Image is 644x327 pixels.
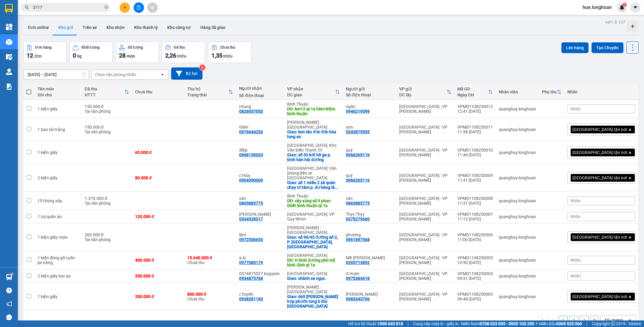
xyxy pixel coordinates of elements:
[628,318,632,323] svg: open
[457,92,488,97] div: Ngày ĐH
[346,271,393,276] div: A Huân
[239,260,263,265] div: 0977080179
[81,45,100,50] div: Khối lượng
[346,129,370,134] div: 0333875555
[287,235,340,249] div: Giao: số 90/45 đường số 2, P. Phú Mỹ, Q7
[454,84,496,100] th: Toggle SortBy
[6,39,12,45] img: warehouse-icon
[499,90,536,94] div: Nhân viên
[346,260,370,265] div: 0395713892
[104,5,108,10] span: close-circle
[346,237,370,242] div: 0961897568
[457,173,493,178] div: VPMD1108250009
[38,127,79,132] div: 1 bao tải trắng
[561,42,589,53] button: Lên hàng
[457,104,493,109] div: VPMD1108250012
[346,217,370,221] div: 0375279660
[457,148,493,152] div: VPMD1108250010
[239,271,281,276] div: 0374875527 knguyen
[559,316,568,325] button: 1
[592,42,623,53] button: Tạo Chuyến
[619,5,625,10] img: icon-new-feature
[77,54,82,58] span: kg
[284,84,343,100] th: Toggle SortBy
[556,321,582,326] strong: 0369 525 060
[287,276,340,281] div: Giao: chành xe ngọc
[377,321,403,326] strong: 1900 633 818
[171,67,202,80] button: Bộ lọc
[457,109,493,114] div: 12:41 [DATE]
[287,285,340,294] div: [PERSON_NAME] : [GEOGRAPHIC_DATA]
[177,54,186,58] span: triệu
[346,173,393,178] div: quý
[346,201,370,206] div: 0865885775
[287,212,340,221] div: [GEOGRAPHIC_DATA]: VP Quy Nhơn
[223,54,233,58] span: triệu
[120,2,130,13] button: plus
[572,235,627,240] span: [GEOGRAPHIC_DATA] tận nơi
[38,294,79,299] div: 1 kiện giấy
[399,92,447,97] div: ĐC lấy
[38,214,79,219] div: 1 túi quần áo
[287,180,340,190] div: Giao: số 1 miếu 2 xã quán chay từ tâm p. dư hàng lê chân hải phòng
[399,292,451,301] div: [GEOGRAPHIC_DATA] : VP [PERSON_NAME]
[287,102,340,107] div: Bình Thuận
[346,196,393,201] div: vân
[38,87,79,91] div: Tên món
[480,321,534,326] strong: 0708 023 035 - 0935 103 250
[85,201,129,206] div: Tại văn phòng
[220,45,235,50] div: Chưa thu
[85,196,129,201] div: 1.370.000 đ
[135,294,181,299] div: 200.000 đ
[239,297,263,301] div: 0938281183
[6,69,12,75] img: warehouse-icon
[85,129,129,134] div: Tại văn phòng
[461,320,534,327] span: Miền Nam
[239,148,281,152] div: điệp
[499,127,536,132] div: quanghuy.longhoan
[457,196,493,201] div: VPMD1108250008
[6,84,12,90] img: solution-icon
[571,274,581,278] span: Nhãn
[135,150,181,155] div: 65.000 đ
[187,92,229,97] div: Trạng thái
[457,292,493,297] div: VPMD1108250003
[135,214,181,219] div: 120.000 đ
[239,237,263,242] div: 0972556655
[54,20,78,35] button: Kho gửi
[5,4,13,13] img: logo-vxr
[627,20,639,32] div: Tạo kho hàng mới
[539,84,564,100] th: Toggle SortBy
[38,255,79,265] div: 1 kiện đóng gỗ cuốn pe nặng
[239,212,281,217] div: Phương Trịnh
[571,107,581,111] span: Nhãn
[11,273,13,275] sup: 1
[571,258,581,263] span: Nhãn
[239,255,281,260] div: a ái
[38,198,79,203] div: 15 thùng xốp
[135,90,181,94] div: Chưa thu
[135,175,181,180] div: 80.000 đ
[457,271,493,276] div: VPMD1108250004
[413,320,459,327] span: Cung cấp máy in - giấy in:
[174,45,185,50] div: Đã thu
[187,292,233,301] div: Chưa thu
[196,20,230,35] button: Hàng đã giao
[605,19,625,25] div: ver 1.8.137
[457,255,493,260] div: VPMD1108250005
[239,104,281,109] div: nhung
[457,297,493,301] div: 09:48 [DATE]
[457,201,493,206] div: 11:31 [DATE]
[399,232,451,242] div: [GEOGRAPHIC_DATA] : VP [PERSON_NAME]
[239,292,281,297] div: c huyền
[287,225,340,235] div: [PERSON_NAME] : [GEOGRAPHIC_DATA]
[287,92,335,97] div: ĐC giao
[399,104,451,114] div: [GEOGRAPHIC_DATA] : VP [PERSON_NAME]
[567,90,635,94] div: Nhãn
[38,235,79,240] div: 1 kiện giấy rượu
[457,178,493,183] div: 11:41 [DATE]
[35,45,52,50] div: Đơn hàng
[137,5,141,10] span: file-add
[134,2,144,13] button: file-add
[457,232,493,237] div: VPMD1108250006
